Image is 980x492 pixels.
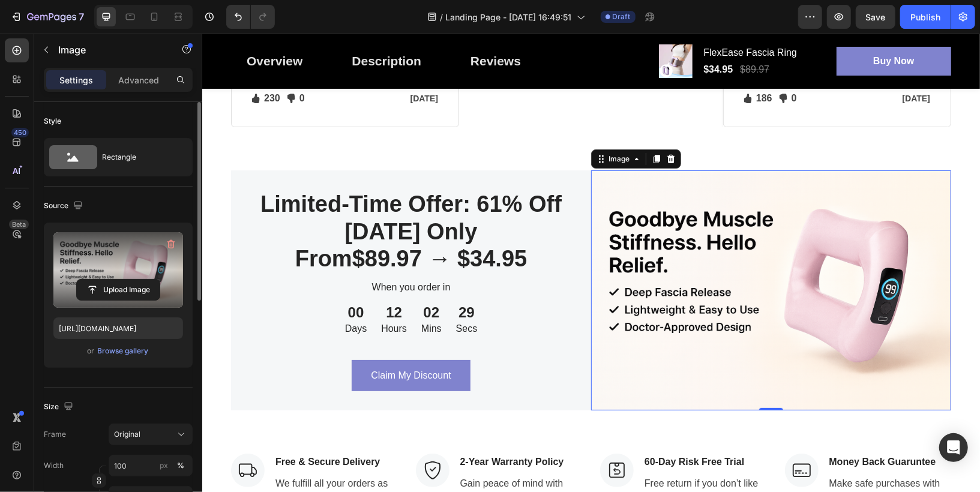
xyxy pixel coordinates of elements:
div: % [177,460,184,471]
p: Make safe purchases with our Payment Policy. [627,443,748,472]
p: Hours [179,288,205,302]
button: Upload Image [76,279,160,301]
p: 186 [554,58,570,72]
p: 60-Day Risk Free Trial [442,421,564,436]
img: Alt Image [29,420,62,454]
strong: $89.97 → $34.95 [150,212,325,238]
div: Browse gallery [98,346,149,356]
p: Money Back Guaruntee [627,421,748,436]
p: Free return if you don’t like the product. [442,443,564,472]
h2: From [38,156,380,241]
button: px [173,458,188,473]
label: Frame [44,429,66,440]
div: Beta [9,220,29,229]
div: 450 [11,128,29,137]
button: Browse gallery [97,345,149,357]
div: 02 [219,269,239,288]
div: Undo/Redo [226,5,275,29]
p: Advanced [118,74,159,86]
button: 7 [5,5,89,29]
div: Rectangle [102,143,175,171]
span: / [440,11,443,23]
input: px% [109,455,193,476]
button: % [157,458,171,473]
button: <p>Claim My Discount</p> [149,326,268,358]
img: gempages_581663795374457571-5429a24e-fd5b-43a4-8cb2-14eea7648a89.png [389,137,749,377]
p: Gain peace of mind with 24/7 support. [258,443,379,472]
div: 29 [254,269,275,288]
p: Mins [219,288,239,302]
button: Original [109,424,193,445]
span: Save [866,12,886,22]
div: px [160,460,168,471]
p: 0 [589,58,595,72]
img: Alt Image [583,420,616,454]
p: We fulfill all your orders as quickly as possible. [73,443,194,472]
p: Days [143,288,164,302]
p: Secs [254,288,275,302]
p: When you order in [39,247,379,261]
button: Save [856,5,895,29]
p: 7 [79,10,84,24]
div: Publish [910,11,940,23]
button: Publish [900,5,951,29]
p: Settings [59,74,93,86]
p: 2-Year Warranty Policy [258,421,379,436]
img: Alt Image [398,420,431,454]
p: Image [58,43,160,57]
span: Draft [613,11,631,22]
input: https://example.com/image.jpg [53,317,183,339]
span: or [88,344,95,358]
div: Style [44,116,61,127]
div: Size [44,399,76,415]
iframe: Design area [202,34,980,492]
div: 00 [143,269,164,288]
p: Free & Secure Delivery [73,421,194,436]
div: Open Intercom Messenger [939,433,968,462]
p: Claim My Discount [169,335,248,349]
div: Source [44,198,85,214]
div: Image [404,120,430,131]
div: 12 [179,269,205,288]
span: Landing Page - [DATE] 16:49:51 [446,11,572,23]
img: Alt Image [214,420,247,454]
span: Original [114,429,140,440]
label: Width [44,460,64,471]
strong: Limited-Time Offer: 61% Off [DATE] Only [58,158,359,211]
p: [DATE] [646,59,728,71]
